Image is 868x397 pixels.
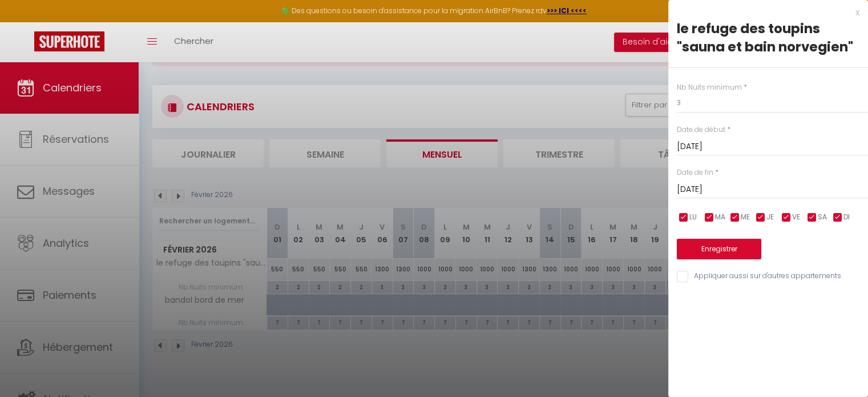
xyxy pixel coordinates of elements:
label: Date de fin [677,167,713,178]
div: le refuge des toupins "sauna et bain norvegien" [677,19,859,56]
span: VE [792,212,800,223]
button: Enregistrer [677,239,761,259]
div: x [668,6,859,19]
span: SA [818,212,827,223]
span: DI [843,212,850,223]
label: Nb Nuits minimum [677,82,742,93]
span: LU [689,212,697,223]
span: ME [741,212,750,223]
span: JE [766,212,774,223]
label: Date de début [677,125,725,135]
span: MA [715,212,725,223]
